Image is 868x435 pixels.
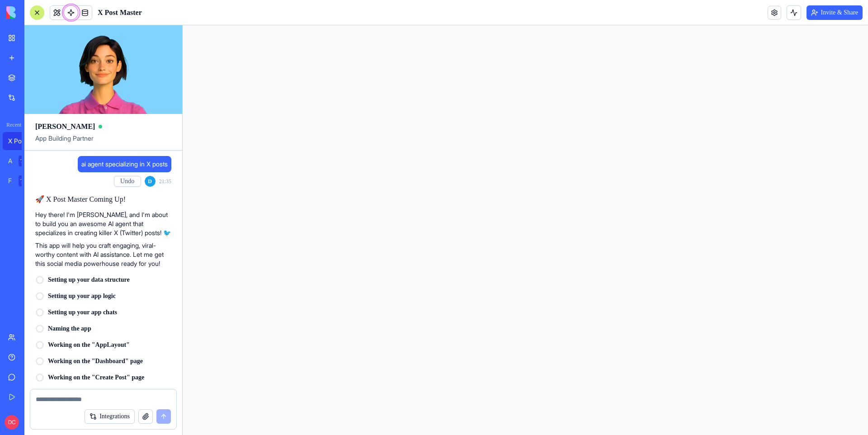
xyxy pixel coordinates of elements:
button: Invite & Share [804,5,863,20]
span: Working on the "Create Post" page [48,373,149,382]
div: AI Logo Generator [8,156,13,165]
span: Working on the "Dashboard" page [48,357,146,366]
span: X Post Master [98,7,145,18]
span: D [144,176,155,187]
div: Feedback Form [8,176,13,185]
a: X Post Master [3,132,39,150]
span: Working on the "AppLayout" [48,340,131,350]
p: This app will help you craft engaging, viral-worthy content with AI assistance. Let me get this s... [35,241,171,268]
button: Integrations [80,409,135,424]
a: AI Logo GeneratorTRY [3,152,39,170]
span: Recent [3,121,22,128]
p: Hey there! I'm [PERSON_NAME], and I'm about to build you an awesome AI agent that specializes in ... [35,210,171,237]
div: TRY [19,175,33,186]
h2: 🚀 X Post Master Coming Up! [35,194,171,205]
span: Setting up your app chats [48,308,122,317]
span: Naming the app [48,324,93,333]
span: App Building Partner [35,134,171,150]
span: Setting up your app logic [48,292,119,301]
div: X Post Master [8,137,33,146]
img: logo [6,6,62,19]
span: DC [5,415,19,430]
span: Setting up your data structure [48,275,134,284]
a: Feedback FormTRY [3,172,39,190]
span: 21:35 [158,178,171,185]
div: TRY [19,156,33,166]
span: ai agent specializing in X posts [81,160,168,169]
button: Undo [113,176,140,187]
span: [PERSON_NAME] [35,121,94,132]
